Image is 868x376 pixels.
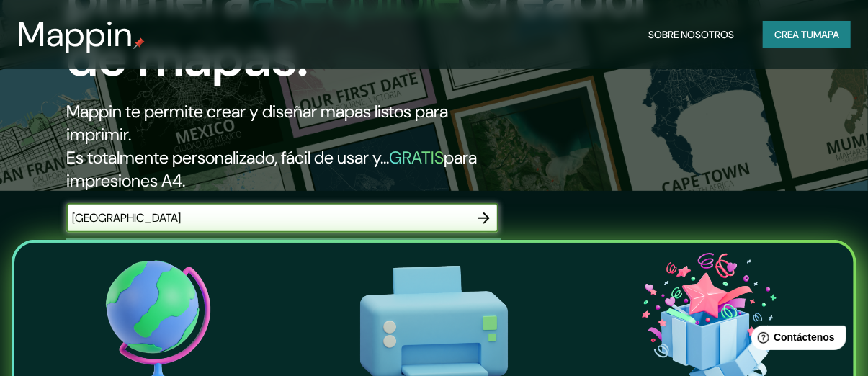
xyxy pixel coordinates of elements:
font: mapa [813,28,839,41]
font: Es totalmente personalizado, fácil de usar y... [66,146,389,169]
button: Crea tumapa [763,21,851,48]
font: para impresiones A4. [66,146,477,192]
input: Elige tu lugar favorito [66,210,470,226]
img: pin de mapeo [133,37,145,49]
font: Mappin [17,12,133,57]
font: Sobre nosotros [648,28,734,41]
font: Crea tu [774,28,813,41]
button: Sobre nosotros [643,21,740,48]
font: GRATIS [389,146,444,169]
font: Mappin te permite crear y diseñar mapas listos para imprimir. [66,100,448,146]
iframe: Lanzador de widgets de ayuda [740,320,852,360]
